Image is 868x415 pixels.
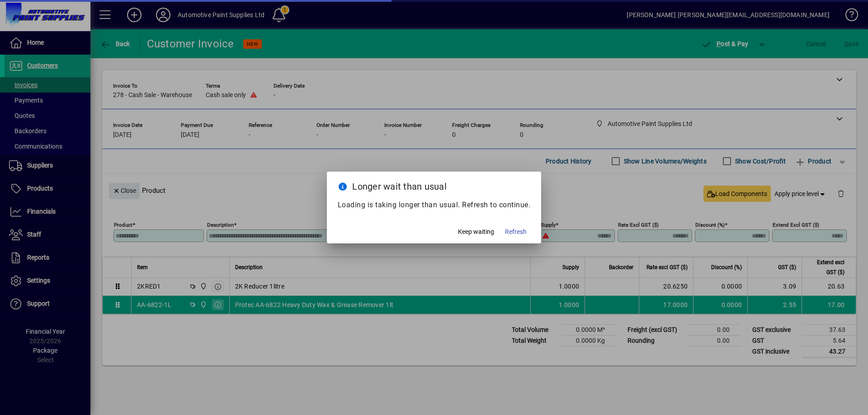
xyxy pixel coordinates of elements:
span: Longer wait than usual [352,181,447,192]
button: Keep waiting [454,224,498,240]
span: Refresh [505,227,527,237]
p: Loading is taking longer than usual. Refresh to continue. [338,200,531,210]
button: Refresh [501,224,530,240]
span: Keep waiting [458,227,494,237]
